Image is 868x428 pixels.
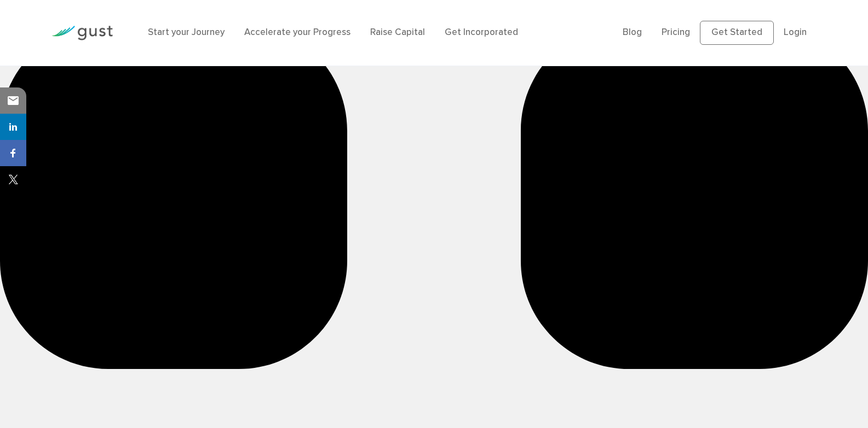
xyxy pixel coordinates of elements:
[51,26,113,40] img: Gust Logo
[662,27,690,38] a: Pricing
[784,27,807,38] a: Login
[244,27,350,38] a: Accelerate your Progress
[623,27,642,38] a: Blog
[700,21,774,45] a: Get Started
[445,27,518,38] a: Get Incorporated
[148,27,225,38] a: Start your Journey
[370,27,425,38] a: Raise Capital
